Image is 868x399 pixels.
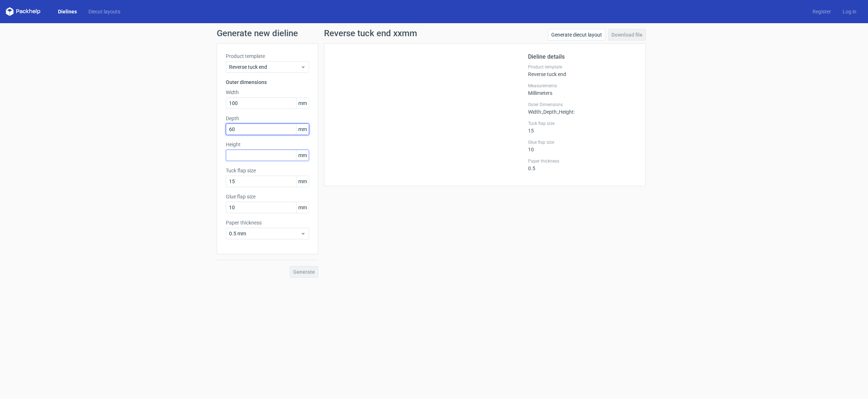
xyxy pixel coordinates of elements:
[528,139,637,152] div: 10
[226,89,309,96] label: Width
[226,193,309,200] label: Glue flap size
[324,29,417,38] h1: Reverse tuck end xxmm
[542,109,558,115] span: , Depth :
[296,98,309,109] span: mm
[528,109,542,115] span: Width :
[528,64,637,70] label: Product template
[296,202,309,213] span: mm
[528,158,637,164] label: Paper thickness
[226,141,309,148] label: Height
[837,8,862,15] a: Log in
[296,176,309,187] span: mm
[528,83,637,96] div: Millimeters
[229,230,300,237] span: 0.5 mm
[217,29,652,38] h1: Generate new dieline
[528,64,637,77] div: Reverse tuck end
[226,79,309,86] h3: Outer dimensions
[52,8,83,15] a: Dielines
[528,83,637,89] label: Measurements
[528,139,637,145] label: Glue flap size
[807,8,837,15] a: Register
[296,150,309,161] span: mm
[229,63,300,71] span: Reverse tuck end
[528,121,637,126] label: Tuck flap size
[528,158,637,171] div: 0.5
[528,52,637,61] h2: Dieline details
[83,8,126,15] a: Diecut layouts
[296,124,309,135] span: mm
[528,121,637,134] div: 15
[548,29,605,41] a: Generate diecut layout
[226,115,309,122] label: Depth
[226,219,309,226] label: Paper thickness
[558,109,575,115] span: , Height :
[226,52,309,60] label: Product template
[528,102,637,108] label: Outer Dimensions
[226,167,309,174] label: Tuck flap size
